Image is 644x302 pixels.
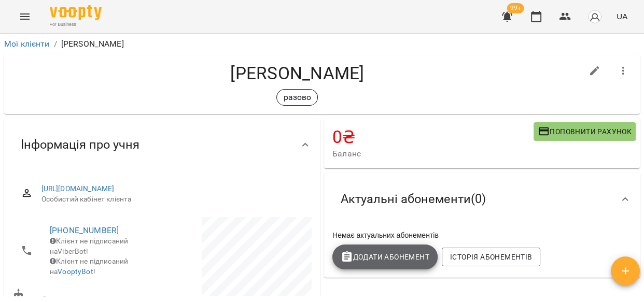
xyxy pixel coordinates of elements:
button: UA [612,7,632,26]
div: Інформація про учня [4,118,320,171]
span: UA [617,11,627,22]
a: [URL][DOMAIN_NAME] [41,184,115,193]
a: VooptyBot [58,267,93,276]
span: 99+ [507,3,524,13]
span: Історія абонементів [450,251,532,263]
span: Баланс [332,148,534,160]
div: разово [276,89,318,106]
button: Історія абонементів [442,248,540,266]
span: Актуальні абонементи ( 0 ) [341,191,486,207]
div: Актуальні абонементи(0) [324,172,640,226]
span: Інформація про учня [21,137,139,153]
img: avatar_s.png [587,9,602,24]
li: / [54,38,57,50]
span: For Business [50,21,102,28]
span: Клієнт не підписаний на ! [50,257,128,276]
span: Додати Абонемент [341,251,429,263]
button: Додати Абонемент [332,245,438,269]
span: Клієнт не підписаний на ViberBot! [50,237,128,255]
nav: breadcrumb [4,38,640,50]
button: Menu [12,4,37,29]
span: Поповнити рахунок [538,125,632,138]
div: Немає актуальних абонементів [330,228,634,242]
img: Voopty Logo [50,5,102,20]
p: [PERSON_NAME] [61,38,124,50]
button: Поповнити рахунок [534,122,636,141]
h4: 0 ₴ [332,126,534,148]
a: [PHONE_NUMBER] [50,225,119,235]
h4: [PERSON_NAME] [12,63,582,84]
p: разово [283,91,311,104]
a: Мої клієнти [4,39,50,49]
span: Особистий кабінет клієнта [41,194,303,205]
